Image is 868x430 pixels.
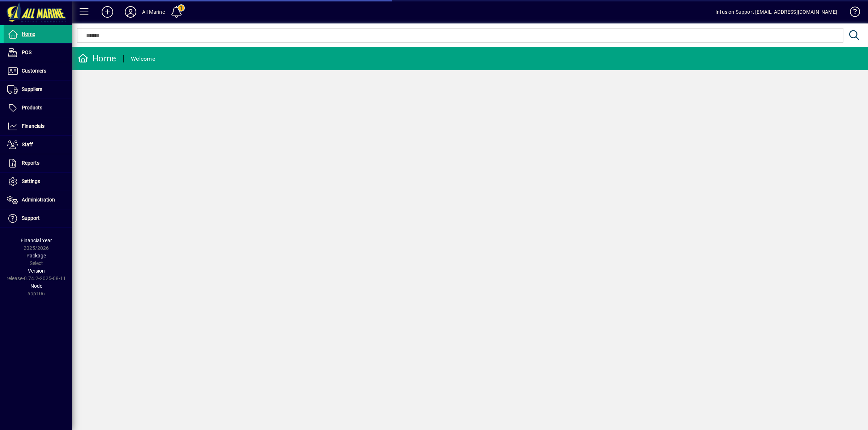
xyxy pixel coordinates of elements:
[22,160,39,166] span: Reports
[715,6,837,18] div: Infusion Support [EMAIL_ADDRESS][DOMAIN_NAME]
[4,81,72,99] a: Suppliers
[22,123,44,129] span: Financials
[22,197,55,203] span: Administration
[28,268,45,274] span: Version
[4,191,72,209] a: Administration
[21,238,52,243] span: Financial Year
[22,178,40,184] span: Settings
[22,31,35,37] span: Home
[4,154,72,172] a: Reports
[22,105,42,110] span: Products
[142,6,165,18] div: All Marine
[4,136,72,154] a: Staff
[844,1,859,25] a: Knowledge Base
[4,99,72,117] a: Products
[119,5,142,18] button: Profile
[4,173,72,191] a: Settings
[22,215,40,221] span: Support
[78,53,116,64] div: Home
[26,253,46,259] span: Package
[22,86,42,92] span: Suppliers
[4,44,72,62] a: POS
[4,117,72,135] a: Financials
[30,283,42,289] span: Node
[22,49,31,55] span: POS
[131,53,155,65] div: Welcome
[96,5,119,18] button: Add
[4,209,72,227] a: Support
[22,68,46,74] span: Customers
[22,142,33,147] span: Staff
[4,62,72,80] a: Customers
